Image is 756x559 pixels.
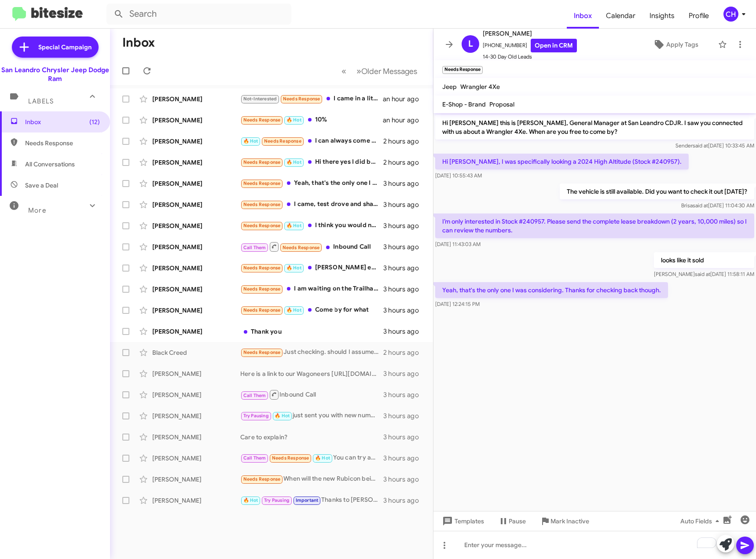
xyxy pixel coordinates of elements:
span: 🔥 Hot [286,307,301,313]
div: [PERSON_NAME] [152,433,240,441]
span: 🔥 Hot [243,497,258,503]
div: 2 hours ago [383,158,426,167]
button: CH [716,7,746,22]
span: « [341,66,346,77]
a: Inbox [567,3,599,29]
div: [PERSON_NAME] [152,221,240,230]
span: Pause [509,513,526,529]
span: said at [693,142,708,149]
nav: Page navigation example [337,62,422,80]
span: Older Messages [361,66,417,76]
div: [PERSON_NAME] [152,390,240,399]
div: I am waiting on the Trailhawk you had to have the recall issue fixed [240,284,383,294]
div: Thanks to [PERSON_NAME] for the follow up. [240,495,383,505]
span: (12) [89,118,100,126]
div: Black Creed [152,348,240,357]
div: Hi there yes I did but however I won't be able to make it anytime soon down there , thank you [240,157,383,167]
span: [DATE] 10:55:43 AM [435,172,482,179]
div: 3 hours ago [383,221,426,230]
span: 🔥 Hot [286,265,301,271]
a: Special Campaign [12,37,99,58]
span: [PERSON_NAME] [DATE] 11:58:11 AM [654,271,754,277]
div: [PERSON_NAME] [152,243,240,251]
div: an hour ago [383,95,426,103]
span: Needs Response [243,476,281,482]
span: Special Campaign [38,43,92,51]
div: [PERSON_NAME] [152,369,240,378]
button: Templates [433,513,491,529]
span: Needs Response [25,139,100,147]
div: I came in a little over a week ago to sell my old car and me and your associates couldn't come do... [240,94,383,104]
p: Hi [PERSON_NAME], I was specifically looking a 2024 High Altitude (Stock #240957). [435,154,689,169]
div: [PERSON_NAME] [152,496,240,505]
button: Previous [336,62,352,80]
span: Templates [440,513,484,529]
span: » [356,66,361,77]
span: More [28,206,46,214]
div: Care to explain? [240,433,383,441]
div: I can always come next week [240,136,383,146]
span: All Conversations [25,160,75,169]
div: 3 hours ago [383,200,426,209]
span: Needs Response [243,223,281,228]
div: 3 hours ago [383,327,426,336]
div: 2 hours ago [383,348,426,357]
div: 10% [240,115,383,125]
span: Save a Deal [25,181,58,190]
span: Needs Response [264,138,301,144]
span: Proposal [489,100,514,108]
div: just sent you with new numbers [240,411,383,421]
div: Inbound Call [240,241,383,252]
div: 3 hours ago [383,390,426,399]
div: [PERSON_NAME] [152,327,240,336]
span: L [468,37,473,51]
button: Auto Fields [673,513,730,529]
span: 14-30 Day Old Leads [483,52,577,61]
span: Jeep [442,83,457,91]
div: CH [723,7,738,22]
span: Brisa [DATE] 11:04:30 AM [681,202,754,209]
span: Needs Response [283,245,320,250]
button: Apply Tags [637,37,714,52]
button: Next [351,62,422,80]
span: [DATE] 11:43:03 AM [435,241,481,247]
span: Insights [642,3,682,29]
input: Search [106,4,291,25]
div: [PERSON_NAME] estos precios? [240,263,383,273]
span: 🔥 Hot [275,413,290,419]
span: 🔥 Hot [286,223,301,228]
span: Needs Response [243,307,281,313]
h1: Inbox [122,36,155,50]
div: To enrich screen reader interactions, please activate Accessibility in Grammarly extension settings [433,531,756,559]
span: Call Them [243,245,266,250]
div: [PERSON_NAME] [152,158,240,167]
div: [PERSON_NAME] [152,95,240,103]
span: Needs Response [243,265,281,271]
a: Calendar [599,3,642,29]
span: Not-Interested [243,96,277,102]
div: 3 hours ago [383,264,426,272]
span: Call Them [243,393,266,398]
p: Yeah, that's the only one I was considering. Thanks for checking back though. [435,282,668,298]
a: Open in CRM [531,39,577,52]
span: Try Pausing [243,413,269,419]
p: Hi [PERSON_NAME] this is [PERSON_NAME], General Manager at San Leandro CDJR. I saw you connected ... [435,115,754,140]
div: [PERSON_NAME] [152,475,240,484]
span: Call Them [243,455,266,461]
span: Needs Response [283,96,320,102]
span: Needs Response [243,202,281,207]
div: 2 hours ago [383,137,426,146]
span: [PHONE_NUMBER] [483,39,577,52]
div: Just checking. should I assume you're not interested and I should concentrate my energy with the ... [240,347,383,357]
span: Needs Response [243,159,281,165]
div: 3 hours ago [383,285,426,294]
div: [PERSON_NAME] [152,116,240,125]
a: Profile [682,3,716,29]
span: said at [695,271,710,277]
span: Needs Response [243,180,281,186]
p: looks like it sold [654,252,754,268]
div: [PERSON_NAME] [152,412,240,420]
span: Important [296,497,319,503]
div: 3 hours ago [383,433,426,441]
